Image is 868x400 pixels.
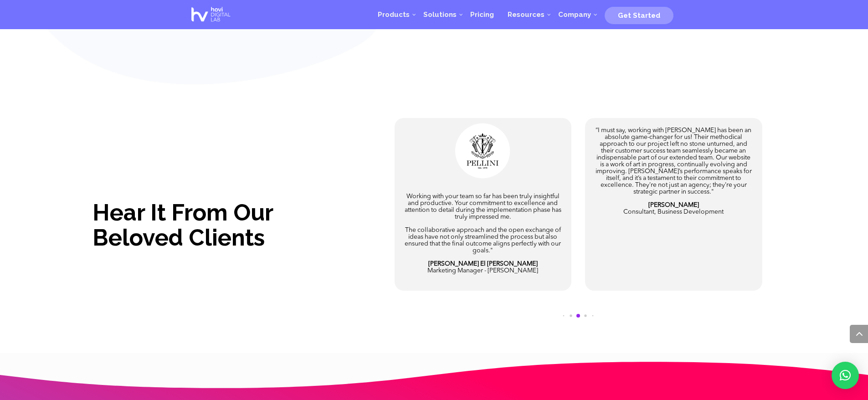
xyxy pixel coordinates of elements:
a: Resources [501,1,551,28]
p: “I must say, working with [PERSON_NAME] has been an absolute game-changer for us! Their methodica... [594,127,753,202]
a: Pricing [463,1,501,28]
p: Consultant, Business Development [594,202,753,215]
h2: Hear It From Our Beloved Clients [92,200,344,255]
span: Solutions [423,10,457,19]
span: Go to slide 4 [570,315,572,317]
span: Go to slide 6 [584,315,586,317]
p: Working with your team so far has been truly insightful and productive. Your commitment to excell... [404,193,563,227]
a: Solutions [416,1,463,28]
span: Resources [508,10,544,19]
p: The collaborative approach and the open exchange of ideas have not only streamlined the process b... [404,227,563,261]
a: Get Started [605,8,673,21]
span: Products [378,10,410,19]
p: Marketing Manager - [PERSON_NAME] [404,261,563,274]
strong: [PERSON_NAME] El [PERSON_NAME] [428,261,538,267]
span: Go to slide 5 [576,314,580,318]
span: Go to slide 7 [592,315,594,317]
span: Go to slide 3 [563,315,565,317]
a: Company [551,1,598,28]
span: Get Started [618,11,660,20]
strong: [PERSON_NAME] [648,202,699,208]
a: Products [371,1,416,28]
span: Pricing [470,10,494,19]
span: Company [558,10,591,19]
